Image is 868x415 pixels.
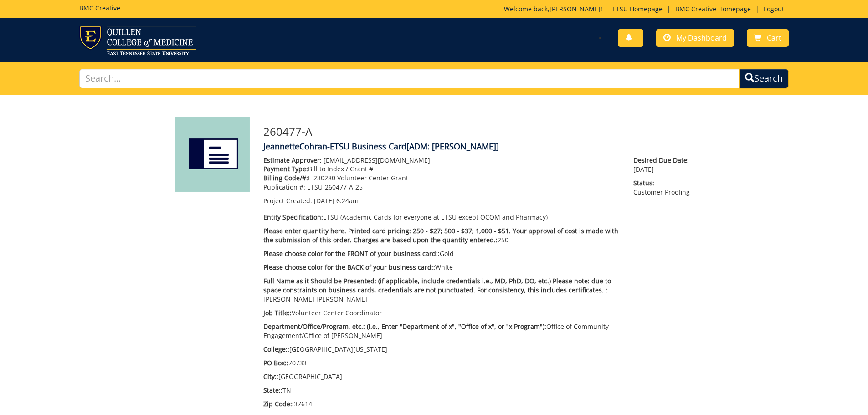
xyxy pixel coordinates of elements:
[263,359,620,368] p: 70733
[263,359,288,367] span: PO Box::
[263,277,611,294] span: Full Name as it Should be Presented: (if applicable, include credentials i.e., MD, PhD, DO, etc.)...
[79,5,120,11] h5: BMC Creative
[263,263,620,272] p: White
[263,156,620,165] p: [EMAIL_ADDRESS][DOMAIN_NAME]
[739,69,789,88] button: Search
[263,308,620,318] p: Volunteer Center Coordinator
[406,141,499,152] span: [ADM: [PERSON_NAME]]
[263,164,620,174] p: Bill to Index / Grant #
[263,322,546,331] span: Department/Office/Program, etc.: (i.e., Enter "Department of x", "Office of x", or "x Program"):
[263,386,620,395] p: TN
[671,5,755,13] a: BMC Creative Homepage
[263,156,322,164] span: Estimate Approver:
[263,308,292,317] span: Job Title::
[263,263,435,272] span: Please choose color for the BACK of your business card::
[263,226,618,244] span: Please enter quantity here. Printed card pricing: 250 - $27; 500 - $37; 1,000 - $51. Your approva...
[633,179,693,188] span: Status:
[759,5,789,13] a: Logout
[263,400,620,409] p: 37614
[263,345,289,354] span: College::
[263,345,620,354] p: [GEOGRAPHIC_DATA][US_STATE]
[314,196,359,205] span: [DATE] 6:24am
[633,179,693,197] p: Customer Proofing
[263,372,278,381] span: City::
[263,174,308,182] span: Billing Code/#:
[263,249,620,258] p: Gold
[633,156,693,165] span: Desired Due Date:
[307,183,363,191] span: ETSU-260477-A-25
[263,249,440,258] span: Please choose color for the FRONT of your business card::
[767,33,781,43] span: Cart
[263,142,694,151] h4: JeannetteCohran-ETSU Business Card
[676,33,727,43] span: My Dashboard
[79,26,196,55] img: ETSU logo
[263,126,694,138] h3: 260477-A
[175,117,250,192] img: Product featured image
[79,69,740,88] input: Search...
[608,5,667,13] a: ETSU Homepage
[263,164,308,173] span: Payment Type:
[656,29,734,47] a: My Dashboard
[263,196,312,205] span: Project Created:
[504,5,789,14] p: Welcome back, ! | | |
[550,5,601,13] a: [PERSON_NAME]
[633,156,693,174] p: [DATE]
[263,226,620,245] p: 250
[747,29,789,47] a: Cart
[263,213,323,221] span: Entity Specification:
[263,400,294,408] span: Zip Code::
[263,213,620,222] p: ETSU (Academic Cards for everyone at ETSU except QCOM and Pharmacy)
[263,183,305,191] span: Publication #:
[263,372,620,381] p: [GEOGRAPHIC_DATA]
[263,322,620,340] p: Office of Community Engagement/Office of [PERSON_NAME]
[263,277,620,304] p: [PERSON_NAME] [PERSON_NAME]
[263,174,620,183] p: E 230280 Volunteer Center Grant
[263,386,282,395] span: State::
